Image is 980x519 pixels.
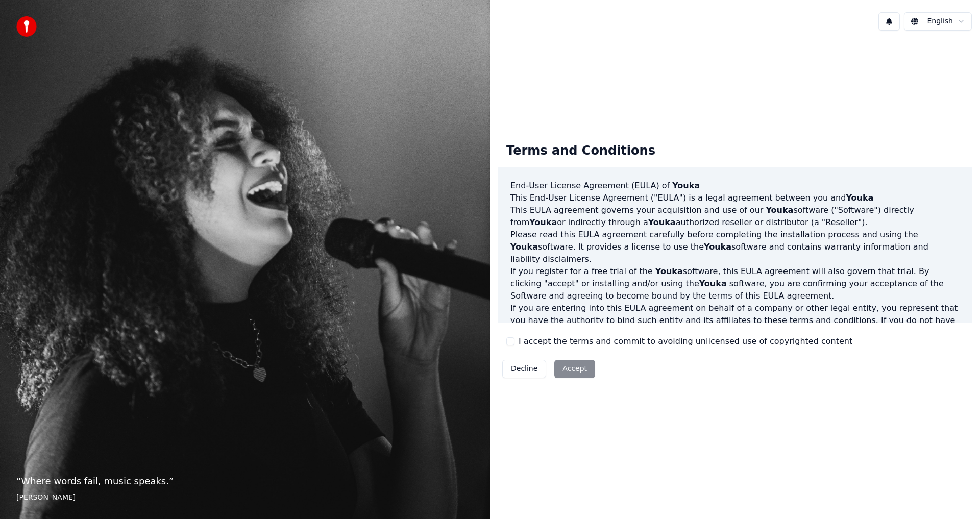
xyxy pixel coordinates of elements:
[16,474,474,488] p: “ Where words fail, music speaks. ”
[510,229,960,265] p: Please read this EULA agreement carefully before completing the installation process and using th...
[510,302,960,351] p: If you are entering into this EULA agreement on behalf of a company or other legal entity, you re...
[519,335,852,348] label: I accept the terms and commit to avoiding unlicensed use of copyrighted content
[16,492,474,503] footer: [PERSON_NAME]
[510,180,960,192] h3: End-User License Agreement (EULA) of
[704,242,731,252] span: Youka
[766,205,793,215] span: Youka
[498,135,664,167] div: Terms and Conditions
[699,279,727,288] span: Youka
[672,181,700,190] span: Youka
[648,217,676,227] span: Youka
[510,192,960,204] p: This End-User License Agreement ("EULA") is a legal agreement between you and
[510,265,960,302] p: If you register for a free trial of the software, this EULA agreement will also govern that trial...
[510,204,960,229] p: This EULA agreement governs your acquisition and use of our software ("Software") directly from o...
[655,266,683,276] span: Youka
[529,217,557,227] span: Youka
[846,193,873,203] span: Youka
[510,242,538,252] span: Youka
[502,360,546,378] button: Decline
[16,16,37,37] img: youka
